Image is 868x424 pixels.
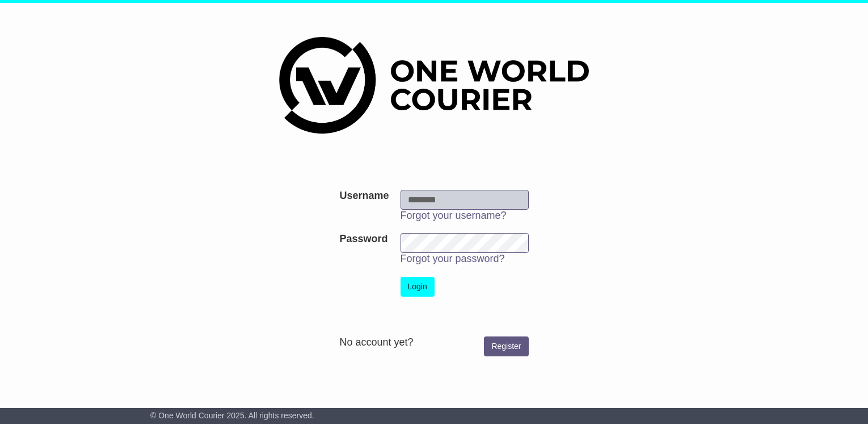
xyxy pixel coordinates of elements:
[401,253,505,264] a: Forgot your password?
[339,190,389,202] label: Username
[150,411,314,420] span: © One World Courier 2025. All rights reserved.
[279,37,589,134] img: One World
[484,336,528,356] a: Register
[339,233,387,246] label: Password
[401,210,507,221] a: Forgot your username?
[339,336,528,349] div: No account yet?
[401,277,435,297] button: Login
